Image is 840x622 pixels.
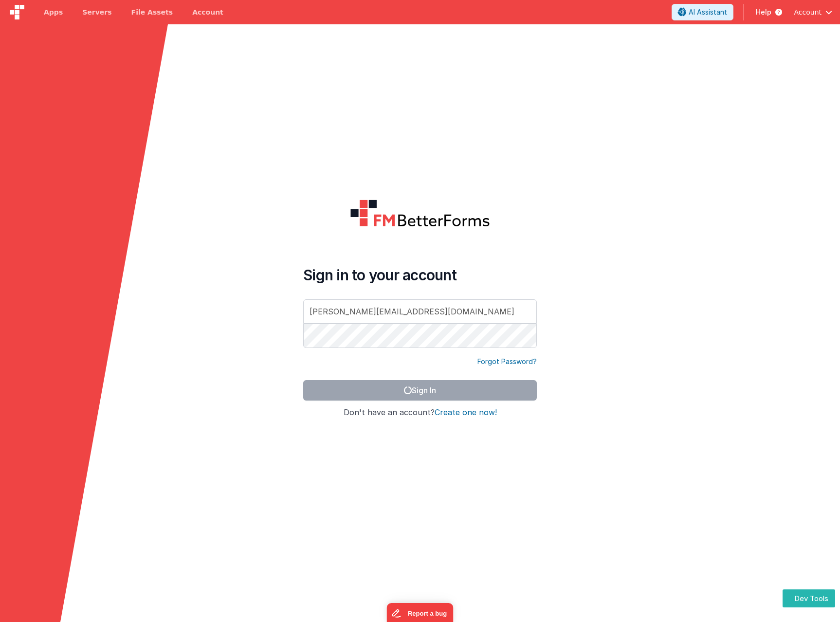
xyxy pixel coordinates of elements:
span: Account [794,7,822,17]
button: Dev Tools [783,589,835,607]
button: Account [794,7,832,17]
span: AI Assistant [689,7,727,17]
button: AI Assistant [672,4,733,20]
input: Email Address [303,299,537,324]
span: File Assets [131,7,173,17]
h4: Sign in to your account [303,266,537,284]
span: Help [756,7,771,17]
h4: Don't have an account? [303,408,537,417]
span: Servers [82,7,111,17]
span: Apps [44,7,63,17]
button: Sign In [303,380,537,401]
a: Forgot Password? [477,357,537,366]
button: Create one now! [435,408,497,417]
